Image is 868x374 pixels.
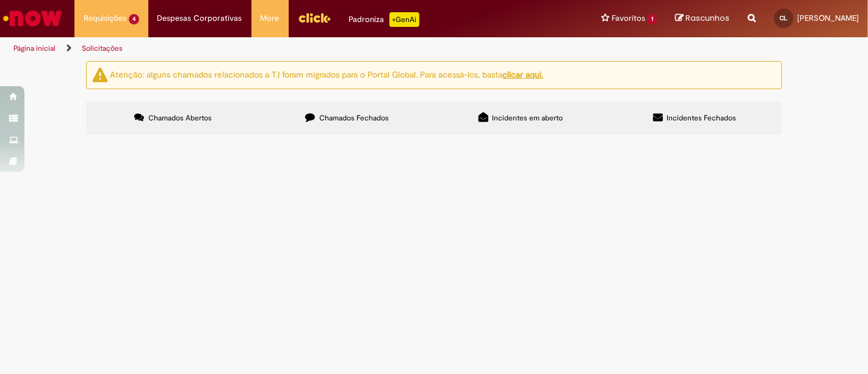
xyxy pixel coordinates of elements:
[675,13,729,24] a: Rascunhos
[349,12,419,27] div: Padroniza
[110,69,543,80] ng-bind-html: Atenção: alguns chamados relacionados a T.I foram migrados para o Portal Global. Para acessá-los,...
[1,6,64,31] img: ServiceNow
[502,69,543,80] a: clicar aqui.
[389,12,419,27] p: +GenAi
[84,12,126,24] span: Requisições
[319,113,389,123] span: Chamados Fechados
[648,14,657,24] span: 1
[612,12,645,24] span: Favoritos
[298,9,331,27] img: click_logo_yellow_360x200.png
[685,12,729,24] span: Rascunhos
[667,113,737,123] span: Incidentes Fechados
[780,14,788,22] span: CL
[82,43,123,53] a: Solicitações
[157,12,242,24] span: Despesas Corporativas
[129,14,139,24] span: 4
[261,12,280,24] span: More
[493,113,563,123] span: Incidentes em aberto
[9,37,570,60] ul: Trilhas de página
[148,113,212,123] span: Chamados Abertos
[797,13,859,23] span: [PERSON_NAME]
[13,43,56,53] a: Página inicial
